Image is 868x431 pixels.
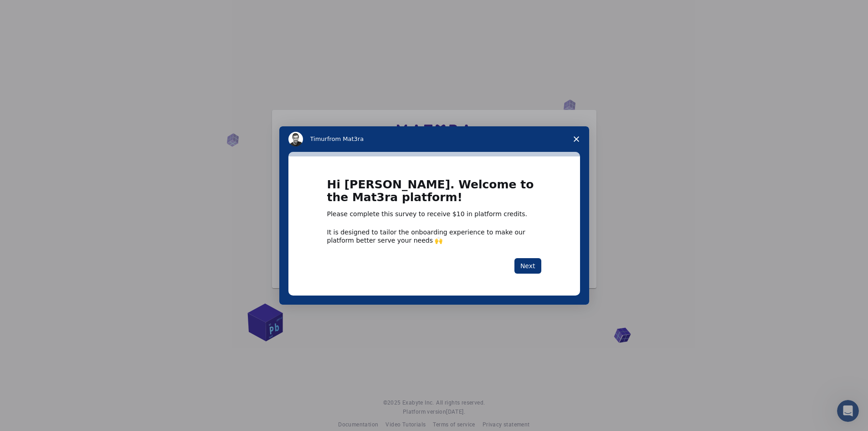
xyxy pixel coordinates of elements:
img: Profile image for Timur [288,132,303,146]
button: Next [514,258,541,274]
span: from Mat3ra [327,135,364,142]
div: It is designed to tailor the onboarding experience to make our platform better serve your needs 🙌 [327,228,541,244]
span: Close survey [564,126,589,152]
div: Please complete this survey to receive $10 in platform credits. [327,210,541,219]
span: Timur [310,135,327,142]
span: Assistance [15,6,59,15]
h1: Hi [PERSON_NAME]. Welcome to the Mat3ra platform! [327,178,541,210]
